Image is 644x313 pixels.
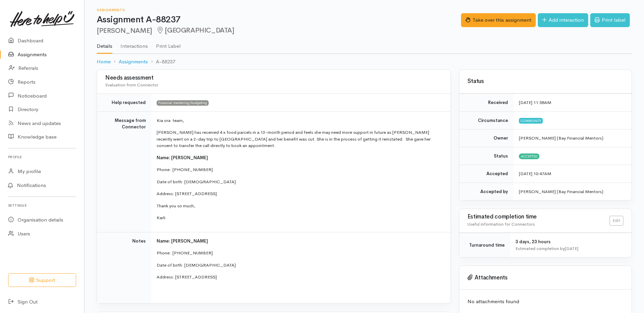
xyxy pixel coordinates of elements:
[459,183,513,200] td: Accepted by
[120,34,148,53] a: Interactions
[519,153,539,159] span: Accepted
[459,111,513,129] td: Circumstance
[148,58,175,66] li: A-88237
[97,34,112,54] a: Details
[157,203,442,209] p: Thank you so much,
[105,75,442,81] h3: Needs assessment
[157,190,442,197] p: Address: [STREET_ADDRESS]
[467,78,623,85] h3: Status
[519,100,551,105] time: [DATE] 11:58AM
[156,34,181,53] a: Print Label
[467,274,623,281] h3: Attachments
[461,13,536,27] button: Take over this assignment
[459,94,513,112] td: Received
[157,166,442,173] p: Phone: [PHONE_NUMBER]
[459,147,513,165] td: Status
[97,94,151,112] td: Help requested
[459,233,510,257] td: Turnaround time
[459,165,513,183] td: Accepted
[157,262,442,269] p: Date of birth: [DEMOGRAPHIC_DATA]
[8,201,76,210] h6: Settings
[97,8,461,12] h6: Assignments
[538,13,588,27] a: Add interaction
[565,246,578,251] time: [DATE]
[97,111,151,232] td: Message from Connector
[467,298,623,306] p: No attachments found
[97,54,632,70] nav: breadcrumb
[519,171,551,176] time: [DATE] 10:47AM
[97,232,151,303] td: Notes
[156,26,234,35] span: [GEOGRAPHIC_DATA]
[8,273,76,287] button: Support
[519,118,543,123] span: Community
[105,82,158,88] span: Evaluation from Connector
[8,152,76,162] h6: Profile
[157,179,442,185] p: Date of birth: [DEMOGRAPHIC_DATA]
[467,221,535,227] span: Useful information for Connectors
[157,250,442,256] p: Phone: [PHONE_NUMBER]
[515,239,551,245] span: 3 days, 23 hours
[157,117,442,124] p: Kia ora team,
[97,15,461,25] h1: Assignment A-88237
[157,100,209,106] span: Financial mentoring/budgeting
[519,135,603,141] span: [PERSON_NAME] (Bay Financial Mentors)
[157,155,208,161] span: Name: [PERSON_NAME]
[97,27,461,35] h2: [PERSON_NAME]
[590,13,630,27] a: Print label
[157,274,442,280] p: Address: [STREET_ADDRESS]
[97,58,111,66] a: Home
[467,214,609,220] h3: Estimated completion time
[157,238,208,244] span: Name: [PERSON_NAME]
[459,129,513,147] td: Owner
[515,245,623,252] div: Estimated completion by
[609,216,623,226] a: Edit
[157,214,442,221] p: Karli
[513,183,631,200] td: [PERSON_NAME] (Bay Financial Mentors)
[157,129,442,149] p: [PERSON_NAME] has received 4 x food parcels in a 12-month period and feels she may need more supp...
[119,58,148,66] a: Assignments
